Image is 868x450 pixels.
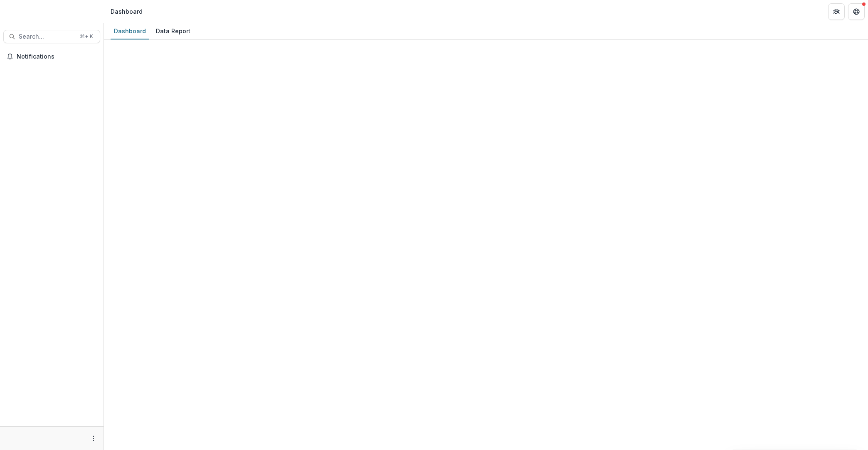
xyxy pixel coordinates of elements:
div: Data Report [153,25,194,37]
nav: breadcrumb [107,5,146,17]
button: Partners [828,3,845,20]
button: Get Help [848,3,865,20]
div: Dashboard [111,7,143,16]
button: Search... [3,30,100,43]
div: ⌘ + K [78,32,95,41]
button: Notifications [3,50,100,63]
div: Dashboard [111,25,149,37]
a: Data Report [153,23,194,39]
a: Dashboard [111,23,149,39]
span: Notifications [17,53,97,60]
button: More [89,433,99,443]
span: Search... [19,33,75,40]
